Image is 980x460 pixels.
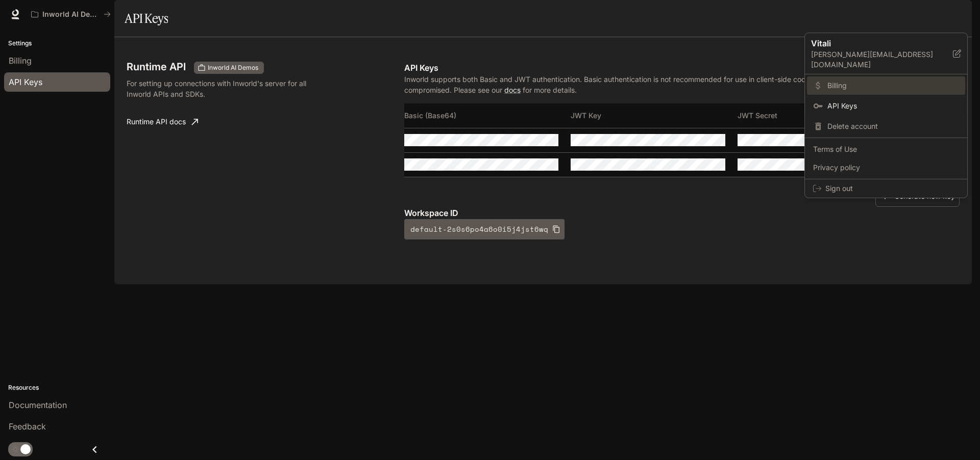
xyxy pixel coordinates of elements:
div: Sign out [805,179,967,198]
span: API Keys [827,101,959,111]
a: Privacy policy [807,158,965,177]
span: Delete account [827,121,959,131]
a: Terms of Use [807,140,965,158]
div: Delete account [807,117,965,136]
span: Sign out [825,183,959,194]
div: Vitali[PERSON_NAME][EMAIL_ADDRESS][DOMAIN_NAME] [805,33,967,74]
span: Billing [827,80,959,91]
a: API Keys [807,97,965,115]
span: Terms of Use [813,144,959,154]
span: Privacy policy [813,163,959,173]
a: Billing [807,76,965,95]
p: [PERSON_NAME][EMAIL_ADDRESS][DOMAIN_NAME] [811,49,953,70]
p: Vitali [811,37,937,49]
